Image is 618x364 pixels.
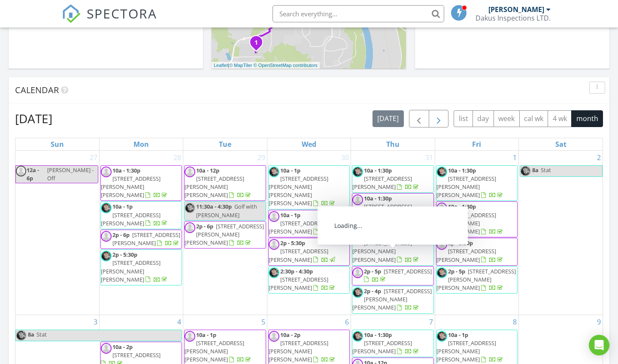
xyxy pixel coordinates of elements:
a: 2p - 5:30p [STREET_ADDRESS][PERSON_NAME][PERSON_NAME] [100,249,182,285]
a: 12:30p - 3:30p [STREET_ADDRESS][PERSON_NAME][PERSON_NAME] [352,230,433,266]
img: default-user-f0147aede5fd5fa78ca7ade42f37bd4542148d508eef1c3d3ea960f66861d68b.jpg [101,167,112,177]
img: img_4027.jpeg [520,166,531,176]
a: 10a - 1:30p [STREET_ADDRESS][PERSON_NAME][PERSON_NAME] [436,167,504,199]
span: [STREET_ADDRESS][PERSON_NAME] [269,247,328,263]
td: Go to July 29, 2025 [183,151,267,315]
a: 10a - 1p [STREET_ADDRESS][PERSON_NAME] [100,201,182,229]
img: img_4027.jpeg [185,203,195,213]
span: Stat [541,166,551,174]
span: [STREET_ADDRESS][PERSON_NAME][PERSON_NAME] [436,339,496,363]
i: 1 [254,40,258,46]
img: img_4027.jpeg [101,251,112,261]
a: Go to August 2, 2025 [595,151,603,164]
span: [STREET_ADDRESS][PERSON_NAME] [269,219,328,235]
span: 10a - 1p [112,203,133,210]
img: default-user-f0147aede5fd5fa78ca7ade42f37bd4542148d508eef1c3d3ea960f66861d68b.jpg [269,211,279,222]
span: 10a - 1p [280,167,300,174]
td: Go to August 1, 2025 [435,151,518,315]
a: Go to August 3, 2025 [92,315,99,329]
img: img_4027.jpeg [352,331,363,342]
span: 2p - 5p [448,267,465,275]
button: Next month [429,110,449,127]
a: 12:30p - 3:30p [STREET_ADDRESS][PERSON_NAME][PERSON_NAME] [352,231,420,264]
span: 10a - 1:30p [448,167,476,174]
a: 10a - 12p [STREET_ADDRESS][PERSON_NAME][PERSON_NAME] [185,167,252,199]
div: Open Intercom Messenger [589,335,609,355]
span: [STREET_ADDRESS][PERSON_NAME][PERSON_NAME] [436,211,496,235]
span: 10a - 12p [196,167,219,174]
a: Thursday [385,138,401,150]
a: Sunday [49,138,66,150]
span: [STREET_ADDRESS][PERSON_NAME] [352,339,412,355]
img: img_4027.jpeg [352,167,363,177]
span: 2p - 5:30p [448,239,473,247]
a: Saturday [554,138,568,150]
h2: [DATE] [15,110,52,127]
a: Go to July 27, 2025 [88,151,99,164]
a: Leaflet [214,63,228,68]
span: 2p - 5p [364,267,381,275]
a: 2p - 6p [STREET_ADDRESS][PERSON_NAME] [100,230,182,249]
a: 2p - 6p [STREET_ADDRESS][PERSON_NAME][PERSON_NAME] [185,222,264,246]
span: 10a - 1p [196,331,216,339]
img: default-user-f0147aede5fd5fa78ca7ade42f37bd4542148d508eef1c3d3ea960f66861d68b.jpg [269,239,279,250]
td: Go to July 28, 2025 [99,151,183,315]
a: 2p - 5p [STREET_ADDRESS] [352,266,433,285]
img: default-user-f0147aede5fd5fa78ca7ade42f37bd4542148d508eef1c3d3ea960f66861d68b.jpg [16,166,26,176]
span: [STREET_ADDRESS][PERSON_NAME][PERSON_NAME] [185,222,264,246]
img: The Best Home Inspection Software - Spectora [62,4,81,23]
a: 2p - 5:30p [STREET_ADDRESS][PERSON_NAME] [436,238,518,266]
img: default-user-f0147aede5fd5fa78ca7ade42f37bd4542148d508eef1c3d3ea960f66861d68b.jpg [185,331,195,342]
span: [STREET_ADDRESS][PERSON_NAME][PERSON_NAME] [436,175,496,199]
img: img_4027.jpeg [269,267,279,278]
span: [STREET_ADDRESS] [112,351,161,359]
a: 10a - 1p [STREET_ADDRESS][PERSON_NAME][PERSON_NAME] [436,331,504,364]
span: [STREET_ADDRESS][PERSON_NAME] [436,247,496,263]
a: 10a - 1p [STREET_ADDRESS][PERSON_NAME] [268,210,350,238]
button: list [454,110,473,127]
a: Go to July 30, 2025 [339,151,351,164]
span: 11:30a - 4:30p [196,203,232,210]
img: default-user-f0147aede5fd5fa78ca7ade42f37bd4542148d508eef1c3d3ea960f66861d68b.jpg [352,194,363,205]
a: 2p - 6p [STREET_ADDRESS][PERSON_NAME] [112,231,180,247]
input: Search everything... [273,5,444,22]
span: [STREET_ADDRESS][PERSON_NAME][PERSON_NAME] [185,175,244,199]
span: 10a - 1:30p [448,203,476,210]
span: 2p - 5:30p [112,251,137,258]
span: [STREET_ADDRESS][PERSON_NAME][PERSON_NAME] [101,259,161,283]
a: Tuesday [217,138,233,150]
td: Go to July 27, 2025 [15,151,99,315]
a: Go to July 29, 2025 [256,151,267,164]
img: img_4027.jpeg [101,203,112,213]
a: 2p - 5p [STREET_ADDRESS] [364,267,432,283]
span: Calendar [15,84,59,96]
a: 2p - 5:30p [STREET_ADDRESS][PERSON_NAME] [269,239,336,263]
a: 2p - 5p [STREET_ADDRESS][PERSON_NAME][PERSON_NAME] [436,266,518,294]
a: 2p - 5p [STREET_ADDRESS][PERSON_NAME][PERSON_NAME] [436,267,516,291]
span: SPECTORA [87,4,157,22]
a: 10a - 1:30p [STREET_ADDRESS][PERSON_NAME][PERSON_NAME] [100,165,182,201]
a: 10a - 1:30p [STREET_ADDRESS][PERSON_NAME] [352,331,420,355]
a: Go to August 5, 2025 [260,315,267,329]
span: Golf with [PERSON_NAME] [196,203,257,218]
span: [STREET_ADDRESS][PERSON_NAME][PERSON_NAME] [185,339,244,363]
a: 2p - 4p [STREET_ADDRESS][PERSON_NAME][PERSON_NAME] [352,287,432,311]
img: default-user-f0147aede5fd5fa78ca7ade42f37bd4542148d508eef1c3d3ea960f66861d68b.jpg [269,331,279,342]
td: Go to July 31, 2025 [351,151,435,315]
a: 10a - 1:30p [STREET_ADDRESS][PERSON_NAME][PERSON_NAME] [101,167,169,199]
button: [DATE] [373,110,404,127]
img: img_4027.jpeg [352,287,363,298]
img: default-user-f0147aede5fd5fa78ca7ade42f37bd4542148d508eef1c3d3ea960f66861d68b.jpg [436,239,447,250]
span: [STREET_ADDRESS][PERSON_NAME] [352,175,412,191]
span: [STREET_ADDRESS][PERSON_NAME] [112,231,180,247]
a: 10a - 1p [STREET_ADDRESS][PERSON_NAME] [269,211,336,235]
a: 2p - 6p [STREET_ADDRESS][PERSON_NAME][PERSON_NAME] [184,221,266,249]
a: 2p - 5:30p [STREET_ADDRESS][PERSON_NAME] [436,239,504,263]
a: 10a - 1:30p [STREET_ADDRESS][PERSON_NAME][PERSON_NAME] [436,201,518,237]
button: cal wk [519,110,548,127]
span: 12a - 6p [26,166,45,183]
span: [STREET_ADDRESS][PERSON_NAME][PERSON_NAME] [101,175,161,199]
a: SPECTORA [62,12,157,30]
img: default-user-f0147aede5fd5fa78ca7ade42f37bd4542148d508eef1c3d3ea960f66861d68b.jpg [185,167,195,177]
div: [PERSON_NAME] [488,5,544,14]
